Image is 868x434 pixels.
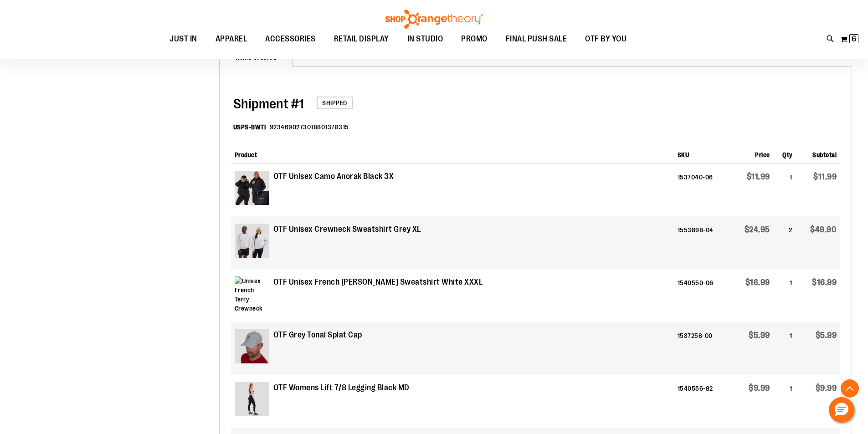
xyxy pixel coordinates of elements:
td: 1537258-00 [674,322,731,375]
td: 1537040-06 [674,163,731,216]
a: RETAIL DISPLAY [325,29,398,50]
button: Back To Top [841,379,859,398]
a: APPAREL [206,29,257,50]
span: Shipped [317,97,353,109]
th: Product [231,143,674,163]
a: PROMO [452,29,497,50]
a: JUST IN [160,29,206,50]
strong: OTF Grey Tonal Splat Cap [273,329,362,341]
span: ACCESSORIES [265,29,316,49]
span: $11.99 [813,172,837,181]
img: Shop Orangetheory [384,10,484,29]
dd: 9234690273018801378315 [270,123,349,132]
span: $5.99 [816,331,837,340]
a: IN STUDIO [398,29,452,50]
td: 1 [774,322,796,375]
span: IN STUDIO [407,29,443,49]
span: PROMO [461,29,488,49]
img: Product image for Unisex Camo Anorak [235,171,269,205]
td: 1 [774,163,796,216]
span: RETAIL DISPLAY [334,29,389,49]
img: Product image for Lift 7/8 Legging [235,382,269,416]
strong: OTF Womens Lift 7/8 Legging Black MD [273,382,410,394]
a: FINAL PUSH SALE [497,29,576,50]
span: 6 [852,34,856,43]
td: 1 [774,375,796,428]
td: 1540556-82 [674,375,731,428]
th: Subtotal [796,143,840,163]
strong: OTF Unisex Camo Anorak Black 3X [273,171,394,183]
img: OTF Unisex Crewneck Sweatshirt Grey [235,224,269,258]
span: JUST IN [169,29,197,49]
dt: USPS-BWTI [233,123,266,132]
a: ACCESSORIES [256,29,325,50]
span: APPAREL [216,29,247,49]
th: SKU [674,143,731,163]
span: $11.99 [747,172,770,181]
td: 1 [774,269,796,322]
span: 1 [233,96,304,112]
td: 2 [774,216,796,269]
strong: OTF Unisex Crewneck Sweatshirt Grey XL [273,224,421,235]
span: OTF BY YOU [585,29,627,49]
span: $9.99 [749,383,770,393]
th: Price [730,143,773,163]
span: FINAL PUSH SALE [506,29,567,49]
span: $5.99 [749,331,770,340]
strong: OTF Unisex French [PERSON_NAME] Sweatshirt White XXXL [273,276,483,288]
td: 1553898-04 [674,216,731,269]
img: Unisex French Terry Crewneck Sweatshirt [235,276,269,311]
img: Product image for Grey Tonal Splat Cap [235,329,269,363]
span: $16.99 [745,278,770,287]
td: 1540550-06 [674,269,731,322]
button: Hello, have a question? Let’s chat. [829,397,854,423]
span: $49.90 [810,225,837,234]
span: $16.99 [812,278,837,287]
span: Shipment # [233,96,299,112]
span: $9.99 [816,383,837,393]
span: $24.95 [745,225,770,234]
th: Qty [774,143,796,163]
a: OTF BY YOU [576,29,636,50]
